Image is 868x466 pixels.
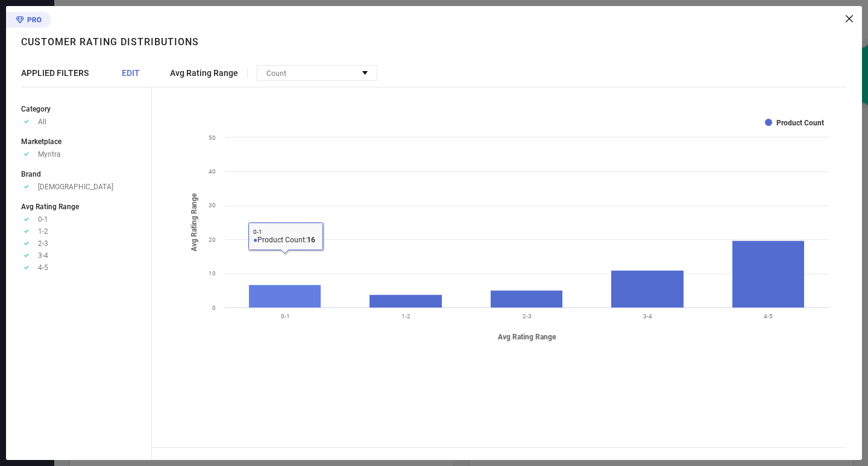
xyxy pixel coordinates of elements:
[38,227,48,236] span: 1-2
[266,69,286,78] span: Count
[21,203,79,211] span: Avg Rating Range
[21,105,51,113] span: Category
[401,313,410,320] text: 1-2
[764,313,773,320] text: 4-5
[209,168,216,175] text: 40
[21,170,41,178] span: Brand
[122,68,140,78] span: EDIT
[523,313,532,320] text: 2-3
[38,118,46,126] span: All
[38,263,48,272] span: 4-5
[38,150,61,159] span: Myntra
[21,36,199,48] h1: Customer rating distributions
[281,313,290,320] text: 0-1
[209,134,216,141] text: 50
[209,236,216,243] text: 20
[21,68,89,78] span: APPLIED FILTERS
[209,202,216,209] text: 30
[212,304,216,311] text: 0
[776,119,824,127] text: Product Count
[170,68,238,78] span: Avg Rating Range
[498,333,556,341] tspan: Avg Rating Range
[38,239,48,248] span: 2-3
[38,215,48,224] span: 0-1
[38,251,48,260] span: 3-4
[190,193,198,251] tspan: Avg Rating Range
[21,137,61,146] span: Marketplace
[209,270,216,277] text: 10
[6,12,51,30] div: Premium
[38,183,113,191] span: [DEMOGRAPHIC_DATA]
[643,313,652,320] text: 3-4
